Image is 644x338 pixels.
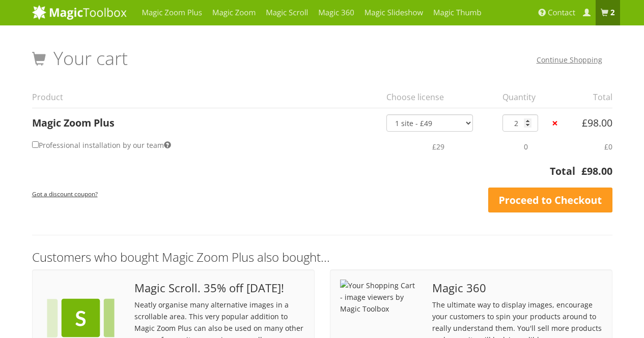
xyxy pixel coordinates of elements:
[134,282,304,294] span: Magic Scroll. 35% off [DATE]!
[581,164,612,178] bdi: 98.00
[496,132,550,161] td: 0
[432,282,602,294] span: Magic 360
[32,141,39,148] input: Professional installation by our team
[537,55,602,65] a: Continue Shopping
[32,190,98,198] small: Got a discount coupon?
[610,8,615,18] b: 2
[548,8,575,18] span: Contact
[380,132,496,161] td: £29
[582,116,587,130] span: £
[549,118,560,129] a: ×
[340,280,417,315] img: Your Shopping Cart - image viewers by Magic Toolbox
[604,142,612,151] span: £0
[502,114,538,132] input: Qty
[32,48,128,69] h1: Your cart
[488,188,612,213] a: Proceed to Checkout
[380,86,496,108] th: Choose license
[32,116,115,130] a: Magic Zoom Plus
[496,86,550,108] th: Quantity
[32,164,575,185] th: Total
[582,116,612,130] bdi: 98.00
[569,86,612,108] th: Total
[32,86,380,108] th: Product
[581,164,587,178] span: £
[32,185,98,202] a: Got a discount coupon?
[32,5,127,20] img: MagicToolbox.com - Image tools for your website
[32,251,612,264] h3: Customers who bought Magic Zoom Plus also bought...
[32,138,171,152] label: Professional installation by our team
